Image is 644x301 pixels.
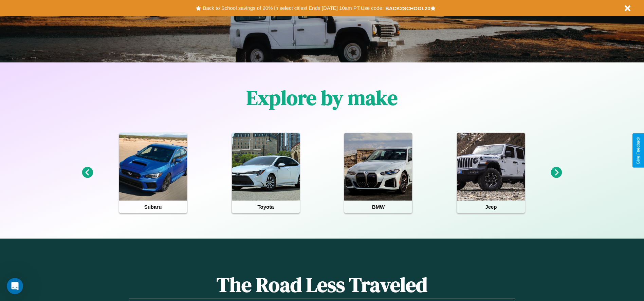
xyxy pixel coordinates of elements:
h4: BMW [344,201,412,213]
b: BACK2SCHOOL20 [385,5,430,11]
h1: The Road Less Traveled [129,271,515,299]
h4: Subaru [119,201,187,213]
div: Give Feedback [636,137,641,164]
iframe: Intercom live chat [7,278,23,294]
h4: Jeep [457,201,525,213]
h1: Explore by make [246,84,398,112]
h4: Toyota [232,201,300,213]
button: Back to School savings of 20% in select cities! Ends [DATE] 10am PT.Use code: [201,3,385,13]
